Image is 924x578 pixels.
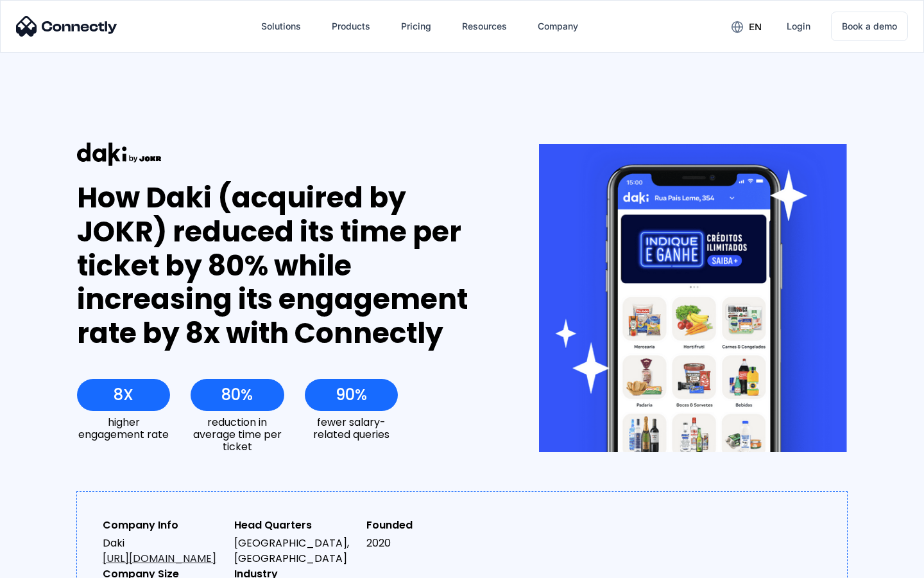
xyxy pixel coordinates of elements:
div: Resources [462,17,507,35]
div: [GEOGRAPHIC_DATA], [GEOGRAPHIC_DATA] [234,536,355,566]
a: [URL][DOMAIN_NAME] [103,551,216,566]
a: Pricing [391,11,441,42]
div: 2020 [366,536,488,551]
div: Login [787,17,810,35]
a: Book a demo [831,12,908,41]
div: Solutions [261,17,301,35]
div: higher engagement rate [77,416,170,441]
div: Company [538,17,578,35]
div: Daki [103,536,224,566]
div: How Daki (acquired by JOKR) reduced its time per ticket by 80% while increasing its engagement ra... [77,181,492,351]
div: Head Quarters [234,518,355,533]
div: reduction in average time per ticket [191,416,284,453]
div: Founded [366,518,488,533]
div: 8X [114,386,133,404]
div: Pricing [401,17,431,35]
div: fewer salary-related queries [305,416,398,441]
div: Products [332,17,370,35]
div: en [749,18,762,36]
img: Connectly Logo [16,16,117,37]
a: Login [776,11,821,42]
div: Company Info [103,518,224,533]
div: 90% [336,386,367,404]
div: 80% [221,386,253,404]
aside: Language selected: English [13,556,77,574]
ul: Language list [26,556,77,574]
